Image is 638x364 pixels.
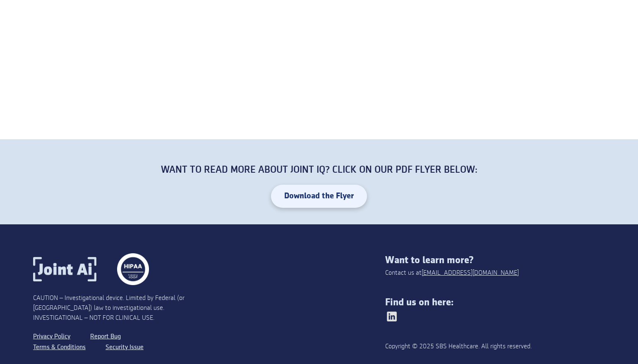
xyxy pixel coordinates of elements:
[90,331,121,342] a: Report Bug
[33,342,86,353] a: Terms & Conditions
[385,342,561,352] div: Copyright © 2025 SBS Healthcare. All rights reserved.
[385,268,519,278] div: Contact us at
[385,255,605,266] div: Want to learn more?
[385,297,605,308] div: Find us on here:
[271,185,367,208] a: Download the Flyer
[422,268,519,278] a: [EMAIL_ADDRESS][DOMAIN_NAME]
[64,143,574,176] div: Want to read more about Joint iQ? Click on our PDF flYEr below:
[106,342,144,353] a: Security Issue
[33,331,70,342] a: Privacy Policy
[33,293,209,323] div: CAUTION – Investigational device. Limited by Federal (or [GEOGRAPHIC_DATA]) law to investigationa...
